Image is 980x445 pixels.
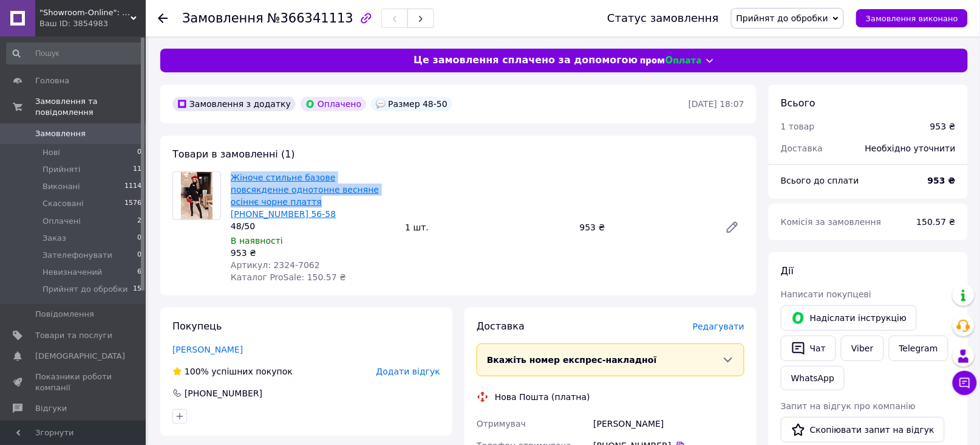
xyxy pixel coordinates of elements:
[133,284,141,295] span: 15
[781,122,815,131] span: 1 товар
[172,97,296,111] div: Замовлення з додатку
[183,387,264,399] div: [PHONE_NUMBER]
[39,18,146,29] div: Ваш ID: 3854983
[158,12,168,24] div: Повернутися назад
[267,11,353,26] span: №366341113
[231,220,395,232] div: 48/50
[231,260,320,270] span: Артикул: 2324-7062
[137,216,141,227] span: 2
[43,216,81,227] span: Оплачені
[43,164,80,175] span: Прийняті
[781,97,815,109] span: Всього
[35,351,125,362] span: [DEMOGRAPHIC_DATA]
[781,366,845,390] a: WhatsApp
[137,267,141,278] span: 6
[781,289,871,299] span: Написати покупцеві
[301,97,366,111] div: Оплачено
[35,96,146,118] span: Замовлення та повідомлення
[231,247,395,259] div: 953 ₴
[841,336,883,361] a: Viber
[172,365,293,378] div: успішних покупок
[591,413,747,435] div: [PERSON_NAME]
[781,417,945,443] button: Скопіювати запит на відгук
[43,233,66,244] span: Заказ
[43,198,84,209] span: Скасовані
[689,99,744,109] time: [DATE] 18:07
[43,284,128,295] span: Прийнят до обробки
[575,219,715,236] div: 953 ₴
[781,176,859,185] span: Всього до сплати
[866,14,958,23] span: Замовлення виконано
[43,250,112,261] span: Зателефонувати
[35,128,86,139] span: Замовлення
[400,219,574,236] div: 1 шт.
[781,336,836,361] button: Чат
[124,198,141,209] span: 1576
[182,11,264,26] span: Замовлення
[856,9,968,27] button: Замовлення виконано
[376,99,386,109] img: :speech_balloon:
[231,173,379,219] a: Жіноче стильне базове повсякденне однотонне весняне осіннє чорне плаття [PHONE_NUMBER] 56-58
[35,309,94,320] span: Повідомлення
[124,181,141,192] span: 1114
[477,419,526,429] span: Отримувач
[35,403,67,414] span: Відгуки
[43,267,102,278] span: Невизначений
[6,43,143,64] input: Пошук
[477,320,525,332] span: Доставка
[781,217,882,227] span: Комісія за замовлення
[35,371,112,393] span: Показники роботи компанії
[607,12,719,24] div: Статус замовлення
[231,236,283,246] span: В наявності
[492,391,593,403] div: Нова Пошта (платна)
[371,97,452,111] div: Размер 48-50
[693,322,744,331] span: Редагувати
[35,330,112,341] span: Товари та послуги
[720,215,744,240] a: Редагувати
[39,7,131,18] span: "Showroom-Online": Тисячі образів — один клік!
[172,345,243,354] a: [PERSON_NAME]
[181,172,213,219] img: Жіноче стильне базове повсякденне однотонне весняне осіннє чорне плаття 48-50 52-54 56-58
[35,75,69,86] span: Головна
[858,135,963,162] div: Необхідно уточнити
[376,367,440,376] span: Додати відгук
[781,265,794,277] span: Дії
[137,250,141,261] span: 0
[172,320,222,332] span: Покупець
[781,401,916,411] span: Запит на відгук про компанію
[172,148,295,160] span: Товари в замовленні (1)
[137,233,141,244] span: 0
[930,120,956,133] div: 953 ₴
[781,143,823,153] span: Доставка
[781,305,917,331] button: Надіслати інструкцію
[43,147,60,158] span: Нові
[43,181,80,192] span: Виконані
[413,53,638,67] span: Це замовлення сплачено за допомогою
[953,371,977,395] button: Чат з покупцем
[231,272,346,282] span: Каталог ProSale: 150.57 ₴
[737,13,828,23] span: Прийнят до обробки
[137,147,141,158] span: 0
[133,164,141,175] span: 11
[487,355,657,365] span: Вкажіть номер експрес-накладної
[917,217,956,227] span: 150.57 ₴
[185,367,209,376] span: 100%
[889,336,948,361] a: Telegram
[928,176,956,185] b: 953 ₴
